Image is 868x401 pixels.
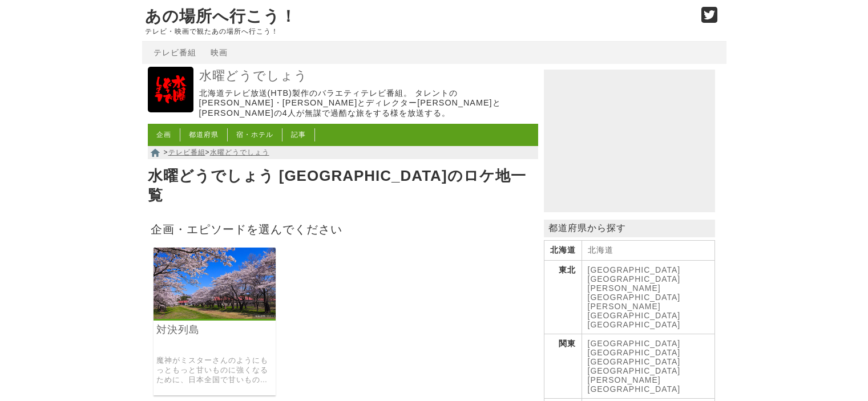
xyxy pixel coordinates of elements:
[199,68,535,84] a: 水曜どうでしょう
[544,241,582,261] th: 北海道
[199,88,535,118] p: 北海道テレビ放送(HTB)製作のバラエティテレビ番組。 タレントの[PERSON_NAME]・[PERSON_NAME]とディレクター[PERSON_NAME]と[PERSON_NAME]の4人...
[148,104,193,114] a: 水曜どうでしょう
[236,131,273,139] a: 宿・ホテル
[211,48,228,57] a: 映画
[588,274,681,283] a: [GEOGRAPHIC_DATA]
[544,334,582,399] th: 関東
[168,148,205,156] a: テレビ番組
[588,320,681,329] a: [GEOGRAPHIC_DATA]
[588,375,661,384] a: [PERSON_NAME]
[145,27,689,35] p: テレビ・映画で観たあの場所へ行こう！
[156,323,273,337] a: 対決列島
[291,131,306,139] a: 記事
[156,356,273,384] a: 魔神がミスターさんのようにもっともっと甘いものに強くなるために、日本全国で甘いもの対決を繰り広げた企画。
[210,148,269,156] a: 水曜どうでしょう
[189,131,219,139] a: 都道府県
[588,357,681,366] a: [GEOGRAPHIC_DATA]
[148,67,193,112] img: 水曜どうでしょう
[544,220,715,237] p: 都道府県から探す
[154,311,276,321] a: 水曜どうでしょう 対決列島 〜the battle of sweets〜
[588,302,681,320] a: [PERSON_NAME][GEOGRAPHIC_DATA]
[588,366,681,375] a: [GEOGRAPHIC_DATA]
[588,245,613,254] a: 北海道
[588,384,681,394] a: [GEOGRAPHIC_DATA]
[145,7,297,25] a: あの場所へ行こう！
[588,283,681,302] a: [PERSON_NAME][GEOGRAPHIC_DATA]
[148,164,538,208] h1: 水曜どうでしょう [GEOGRAPHIC_DATA]のロケ地一覧
[156,131,171,139] a: 企画
[588,265,681,274] a: [GEOGRAPHIC_DATA]
[154,48,196,57] a: テレビ番組
[544,261,582,334] th: 東北
[588,339,681,348] a: [GEOGRAPHIC_DATA]
[701,14,718,23] a: Twitter (@go_thesights)
[154,248,276,319] img: 水曜どうでしょう 対決列島 〜the battle of sweets〜
[148,146,538,159] nav: > >
[588,348,681,357] a: [GEOGRAPHIC_DATA]
[148,219,538,239] h2: 企画・エピソードを選んでください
